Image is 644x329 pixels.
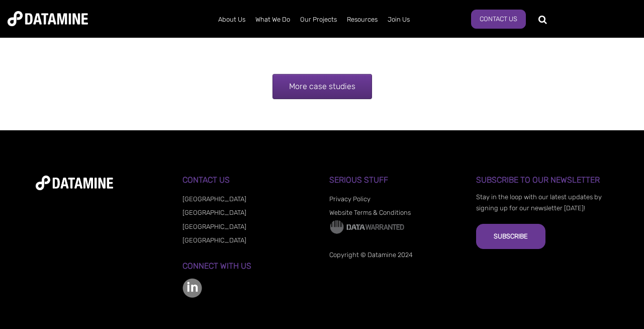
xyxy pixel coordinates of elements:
a: Our Projects [295,7,342,33]
p: Copyright © Datamine 2024 [329,250,462,261]
img: Datamine [8,11,88,26]
a: [GEOGRAPHIC_DATA] [182,209,246,216]
a: Website Terms & Conditions [329,209,411,216]
a: What We Do [250,7,295,33]
a: Contact Us [471,10,526,29]
h3: Connect with us [182,262,315,271]
p: Stay in the loop with our latest updates by signing up for our newsletter [DATE]! [476,192,608,214]
h3: Serious Stuff [329,176,462,185]
a: [GEOGRAPHIC_DATA] [182,223,246,230]
button: Subscribe [476,224,545,249]
h3: Contact Us [182,176,315,185]
a: Join Us [383,7,415,33]
a: [GEOGRAPHIC_DATA] [182,195,246,203]
a: Resources [342,7,383,33]
img: Data Warranted Logo [329,219,405,234]
h3: Subscribe to our Newsletter [476,176,608,185]
a: About Us [213,7,250,33]
a: More case studies [272,74,372,99]
img: datamine-logo-white [36,176,113,190]
a: [GEOGRAPHIC_DATA] [182,236,246,244]
a: Privacy Policy [329,195,371,203]
img: linkedin-color [182,278,202,298]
